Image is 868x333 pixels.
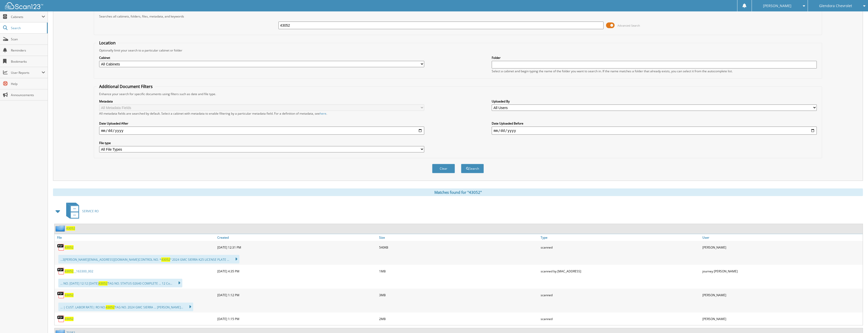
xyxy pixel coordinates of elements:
[216,266,378,276] div: [DATE] 4:35 PM
[378,314,539,324] div: 2MB
[701,314,863,324] div: [PERSON_NAME]
[106,305,115,309] span: 43052
[57,291,65,299] img: PDF.png
[216,242,378,252] div: [DATE] 12:31 PM
[11,48,45,52] span: Reminders
[161,257,170,262] span: 43052
[492,56,817,60] label: Folder
[56,225,66,232] img: folder2.png
[99,111,424,116] div: All metadata fields are searched by default. Select a cabinet with metadata to enable filtering b...
[461,164,484,173] button: Search
[57,315,65,323] img: PDF.png
[66,226,75,231] a: 43052
[65,245,74,250] a: 43052
[432,164,455,173] button: Clear
[216,234,378,241] a: Created
[99,281,108,286] span: 43052
[99,127,424,135] input: start
[58,255,239,264] div: ...3 [PERSON_NAME][EMAIL_ADDRESS][DOMAIN_NAME] CONTROL NO. * ° 2024 GMC SIERRA K25 LICENSE PLATE ...
[11,37,45,41] span: Scan
[763,4,791,7] span: [PERSON_NAME]
[378,234,539,241] a: Size
[65,317,74,321] a: 43052
[539,266,701,276] div: scanned by [MAC_ADDRESS]
[843,309,868,333] iframe: Chat Widget
[11,82,45,86] span: Help
[58,279,182,287] div: ... NO. [DATE] 12:12 [DATE] TAG NO. STATUS 02640 COMPLETE ... 12 Co...
[539,290,701,300] div: scanned
[99,121,424,126] label: Date Uploaded After
[57,243,65,251] img: PDF.png
[492,121,817,126] label: Date Uploaded Before
[11,93,45,97] span: Announcements
[99,141,424,145] label: File type
[701,266,863,276] div: journey [PERSON_NAME]
[701,290,863,300] div: [PERSON_NAME]
[97,14,820,19] div: Searches all cabinets, folders, files, metadata, and keywords
[492,69,817,73] div: Select a cabinet and begin typing the name of the folder you want to search in. If the name match...
[57,267,65,275] img: PDF.png
[701,242,863,252] div: [PERSON_NAME]
[58,303,193,311] div: ... | CUST. LABOR RATE| RO NO. TAG NO. 2024 GMC SIERRA ... [PERSON_NAME]...
[819,4,852,7] span: Glendora Chevrolet
[97,84,155,89] legend: Additional Document Filters
[492,127,817,135] input: end
[97,48,820,52] div: Optionally limit your search to a particular cabinet or folder
[216,290,378,300] div: [DATE] 1:12 PM
[97,92,820,96] div: Enhance your search for specific documents using filters such as date and file type.
[539,314,701,324] div: scanned
[99,99,424,103] label: Metadata
[11,15,42,19] span: Cabinets
[539,234,701,241] a: Type
[99,56,424,60] label: Cabinet
[65,269,93,273] a: 43052__163300_002
[492,99,817,103] label: Uploaded By
[701,234,863,241] a: User
[55,234,216,241] a: File
[378,242,539,252] div: 540KB
[11,71,42,75] span: User Reports
[65,269,74,273] span: 43052
[11,26,44,30] span: Search
[378,266,539,276] div: 1MB
[378,290,539,300] div: 3MB
[65,293,74,297] a: 43052
[617,24,640,27] span: Advanced Search
[11,59,45,64] span: Bookmarks
[216,314,378,324] div: [DATE] 1:15 PM
[53,188,863,196] div: Matches found for "43052"
[320,111,326,116] a: here
[82,209,99,213] span: SERVICE RO
[539,242,701,252] div: scanned
[5,2,43,9] img: scan123-logo-white.svg
[63,201,99,221] a: SERVICE RO
[97,40,118,46] legend: Location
